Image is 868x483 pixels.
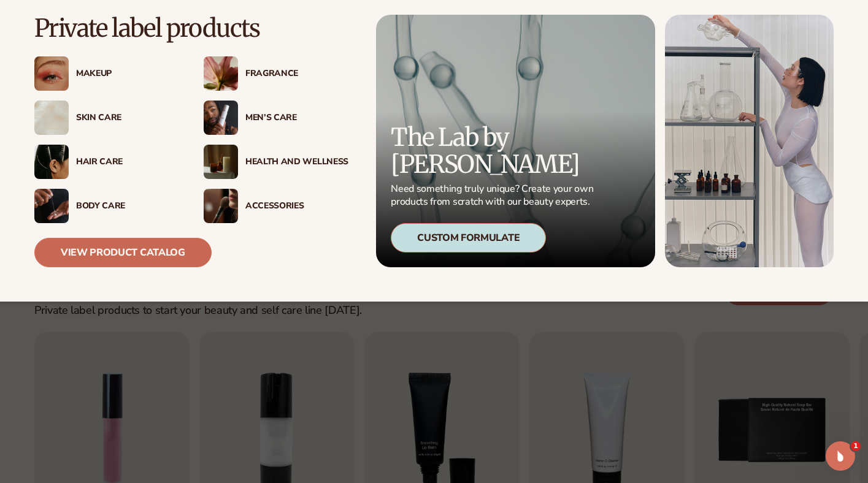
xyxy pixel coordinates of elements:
img: Female with glitter eye makeup. [34,56,69,91]
p: The Lab by [PERSON_NAME] [391,124,597,178]
a: Candles and incense on table. Health And Wellness [204,145,348,179]
a: Microscopic product formula. The Lab by [PERSON_NAME] Need something truly unique? Create your ow... [376,15,655,267]
p: Need something truly unique? Create your own products from scratch with our beauty experts. [391,183,597,208]
div: Hair Care [76,157,179,167]
img: Male hand applying moisturizer. [34,189,69,223]
div: Men’s Care [245,113,348,123]
a: Cream moisturizer swatch. Skin Care [34,101,179,135]
img: Female hair pulled back with clips. [34,145,69,179]
div: Skin Care [76,113,179,123]
iframe: Intercom live chat [826,441,855,471]
img: Candles and incense on table. [204,145,238,179]
span: 1 [851,441,861,451]
img: Female in lab with equipment. [665,15,834,267]
a: View Product Catalog [34,238,212,267]
div: Accessories [245,201,348,211]
img: Pink blooming flower. [204,56,238,91]
a: Female hair pulled back with clips. Hair Care [34,145,179,179]
div: Health And Wellness [245,157,348,167]
p: Private label products [34,15,348,42]
img: Male holding moisturizer bottle. [204,101,238,135]
img: Cream moisturizer swatch. [34,101,69,135]
div: Makeup [76,69,179,79]
a: Female with glitter eye makeup. Makeup [34,56,179,91]
a: Male hand applying moisturizer. Body Care [34,189,179,223]
img: Female with makeup brush. [204,189,238,223]
div: Fragrance [245,69,348,79]
a: Pink blooming flower. Fragrance [204,56,348,91]
div: Custom Formulate [391,223,546,253]
div: Body Care [76,201,179,211]
a: Male holding moisturizer bottle. Men’s Care [204,101,348,135]
a: Female with makeup brush. Accessories [204,189,348,223]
